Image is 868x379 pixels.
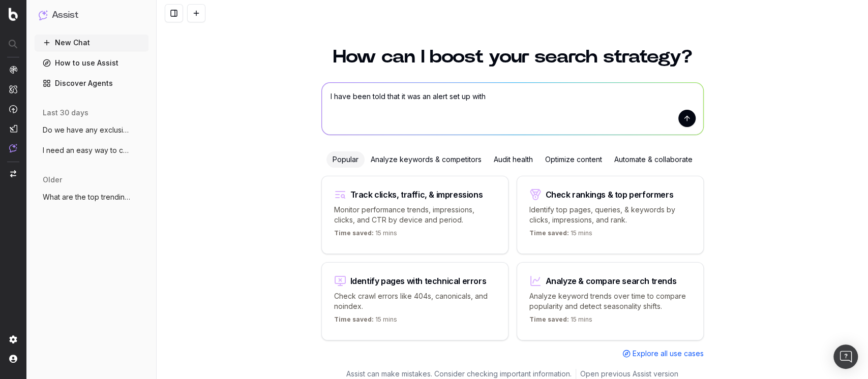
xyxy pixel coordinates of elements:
div: Optimize content [539,151,608,168]
img: Switch project [10,170,16,177]
div: Identify pages with technical errors [350,277,487,285]
p: 15 mins [334,229,397,241]
h1: How can I boost your search strategy? [321,48,704,66]
p: Monitor performance trends, impressions, clicks, and CTR by device and period. [334,205,496,225]
a: Explore all use cases [622,349,704,359]
span: Time saved: [529,229,569,237]
div: Automate & collaborate [608,151,699,168]
img: Assist [39,10,48,20]
span: last 30 days [43,108,88,118]
img: Intelligence [9,85,17,93]
img: Assist [9,144,17,152]
img: Botify logo [9,8,18,21]
span: older [43,175,62,185]
span: Do we have any exclusion rules set up fo [43,125,132,135]
a: Open previous Assist version [580,369,678,379]
button: Do we have any exclusion rules set up fo [35,122,148,138]
div: Track clicks, traffic, & impressions [350,191,483,199]
img: Analytics [9,66,17,74]
div: Check rankings & top performers [546,191,674,199]
div: Audit health [488,151,539,168]
a: How to use Assist [35,55,148,71]
img: My account [9,355,17,363]
p: 15 mins [529,229,592,241]
img: Activation [9,105,17,113]
span: What are the top trending topics for fas [43,192,132,202]
h1: Assist [52,8,78,22]
button: Assist [39,8,144,22]
button: I need an easy way to copy HTML code of [35,142,148,159]
div: Popular [326,151,365,168]
textarea: I have been told that it was an alert set up with [322,83,703,135]
div: Analyze keywords & competitors [365,151,488,168]
button: New Chat [35,35,148,51]
span: I need an easy way to copy HTML code of [43,145,132,155]
a: Discover Agents [35,75,148,91]
span: Explore all use cases [633,349,704,359]
button: What are the top trending topics for fas [35,189,148,205]
p: 15 mins [529,315,592,328]
div: Open Intercom Messenger [833,344,858,369]
span: Time saved: [334,315,374,323]
span: Time saved: [334,229,374,237]
p: Identify top pages, queries, & keywords by clicks, impressions, and rank. [529,205,691,225]
div: Analyze & compare search trends [546,277,677,285]
p: 15 mins [334,315,397,328]
span: Time saved: [529,315,569,323]
p: Check crawl errors like 404s, canonicals, and noindex. [334,291,496,311]
p: Assist can make mistakes. Consider checking important information. [346,369,572,379]
img: Setting [9,335,17,343]
p: Analyze keyword trends over time to compare popularity and detect seasonality shifts. [529,291,691,311]
img: Studio [9,124,17,133]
